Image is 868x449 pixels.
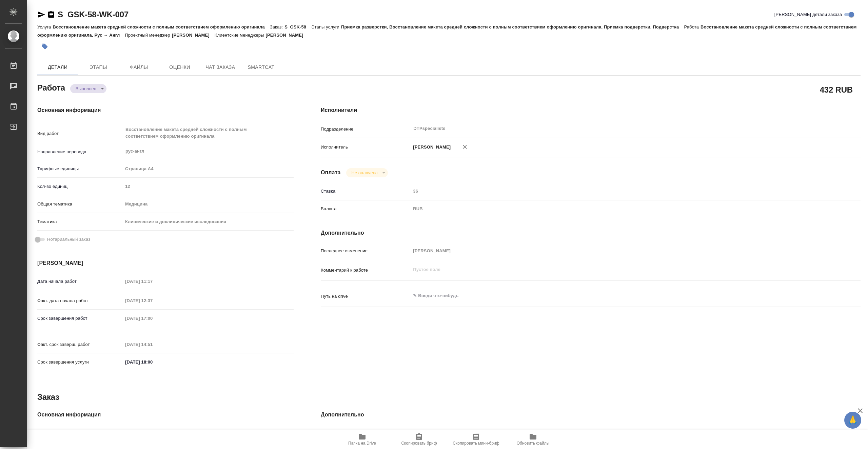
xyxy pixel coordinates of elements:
button: Выполнен [74,86,98,92]
p: Дата начала работ [37,278,123,285]
p: [PERSON_NAME] [266,33,309,38]
h4: Основная информация [37,106,294,114]
button: Скопировать ссылку для ЯМессенджера [37,11,45,19]
p: Приемка разверстки, Восстановление макета средней сложности с полным соответствием оформлению ори... [341,24,684,30]
p: Исполнитель [321,144,411,151]
p: Код заказа [37,430,123,436]
p: [PERSON_NAME] [411,144,451,151]
span: Файлы [123,63,155,72]
p: Срок завершения работ [37,315,123,322]
input: Пустое поле [123,339,182,349]
p: Вид работ [37,130,123,137]
p: Факт. дата начала работ [37,297,123,304]
p: Клиентские менеджеры [215,33,266,38]
h2: Заказ [37,392,59,403]
input: Пустое поле [123,276,182,286]
h4: Основная информация [37,411,294,419]
button: Скопировать бриф [391,430,448,449]
h4: Дополнительно [321,411,861,419]
p: Валюта [321,206,411,212]
div: Выполнен [346,168,388,177]
p: Комментарий к работе [321,267,411,274]
p: Услуга [37,24,53,30]
span: Скопировать мини-бриф [453,441,499,446]
input: Пустое поле [123,428,294,438]
p: Восстановление макета средней сложности с полным соответствием оформлению оригинала [53,24,270,30]
button: Скопировать ссылку [47,11,55,19]
h4: Оплата [321,169,341,177]
span: SmartCat [245,63,277,72]
p: Направление перевода [37,149,123,155]
span: Нотариальный заказ [47,236,90,243]
span: Скопировать бриф [401,441,437,446]
p: Срок завершения услуги [37,359,123,366]
div: Страница А4 [123,163,294,175]
button: Обновить файлы [505,430,561,449]
p: Общая тематика [37,201,123,208]
p: Проектный менеджер [125,33,172,38]
button: 🙏 [844,412,861,429]
span: [PERSON_NAME] детали заказа [774,11,842,18]
p: Тематика [37,218,123,225]
p: Работа [684,24,701,30]
input: Пустое поле [411,428,815,438]
p: Путь на drive [321,430,411,436]
p: Подразделение [321,126,411,133]
span: Оценки [163,63,196,72]
p: Заказ: [270,24,284,30]
div: RUB [411,203,815,215]
input: Пустое поле [123,296,182,306]
input: Пустое поле [411,246,815,256]
input: Пустое поле [123,181,294,191]
div: Выполнен [70,84,106,93]
h4: Исполнители [321,106,861,114]
p: Путь на drive [321,293,411,300]
span: Детали [41,63,74,72]
h2: Работа [37,81,65,93]
input: ✎ Введи что-нибудь [123,357,182,367]
button: Добавить тэг [37,39,52,54]
input: Пустое поле [123,313,182,323]
button: Удалить исполнителя [457,139,472,154]
h2: 432 RUB [820,84,853,95]
span: 🙏 [847,413,859,427]
p: Этапы услуги [311,24,341,30]
p: S_GSK-58 [284,24,311,30]
a: S_GSK-58-WK-007 [58,10,129,19]
p: [PERSON_NAME] [172,33,215,38]
button: Скопировать мини-бриф [448,430,505,449]
input: Пустое поле [411,186,815,196]
button: Папка на Drive [334,430,391,449]
p: Тарифные единицы [37,165,123,172]
button: Не оплачена [350,170,380,176]
span: Этапы [82,63,115,72]
p: Кол-во единиц [37,183,123,190]
span: Чат заказа [204,63,237,72]
p: Ставка [321,188,411,195]
h4: [PERSON_NAME] [37,259,294,267]
p: Последнее изменение [321,248,411,254]
div: Клинические и доклинические исследования [123,216,294,228]
p: Факт. срок заверш. работ [37,341,123,348]
div: Медицина [123,198,294,210]
h4: Дополнительно [321,229,861,237]
span: Папка на Drive [348,441,376,446]
span: Обновить файлы [517,441,550,446]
